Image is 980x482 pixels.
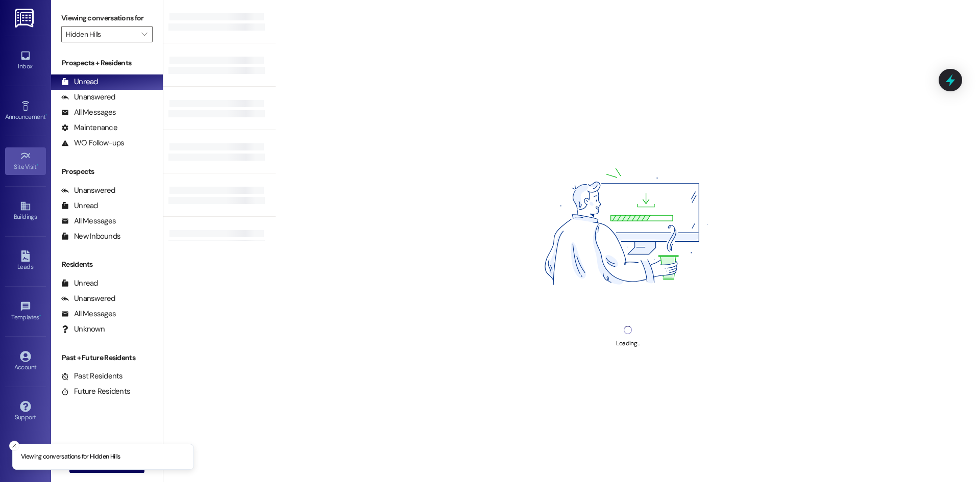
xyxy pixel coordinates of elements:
input: All communities [66,26,136,42]
div: Unanswered [61,185,115,196]
a: Leads [5,247,46,275]
div: Past Residents [61,371,123,382]
div: Prospects + Residents [51,58,163,68]
button: Close toast [9,441,19,451]
div: Past + Future Residents [51,352,163,363]
div: WO Follow-ups [61,138,124,148]
span: • [37,162,38,169]
div: Maintenance [61,122,117,133]
a: Templates • [5,298,46,325]
div: Unanswered [61,293,115,304]
div: Future Residents [61,386,130,397]
label: Viewing conversations for [61,10,153,26]
img: ResiDesk Logo [15,9,36,28]
div: Loading... [616,338,639,349]
p: Viewing conversations for Hidden Hills [21,452,120,462]
div: Unknown [61,324,105,335]
div: Unread [61,200,98,211]
div: Unread [61,77,98,87]
div: Residents [51,259,163,270]
span: • [45,112,47,119]
div: All Messages [61,107,116,118]
a: Inbox [5,47,46,74]
div: New Inbounds [61,231,120,242]
i:  [141,30,147,38]
div: Unanswered [61,92,115,103]
a: Support [5,398,46,425]
div: All Messages [61,309,116,319]
a: Site Visit • [5,147,46,175]
div: Prospects [51,166,163,177]
div: All Messages [61,216,116,226]
div: Unread [61,278,98,289]
a: Account [5,348,46,375]
a: Buildings [5,197,46,225]
span: • [39,312,41,319]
